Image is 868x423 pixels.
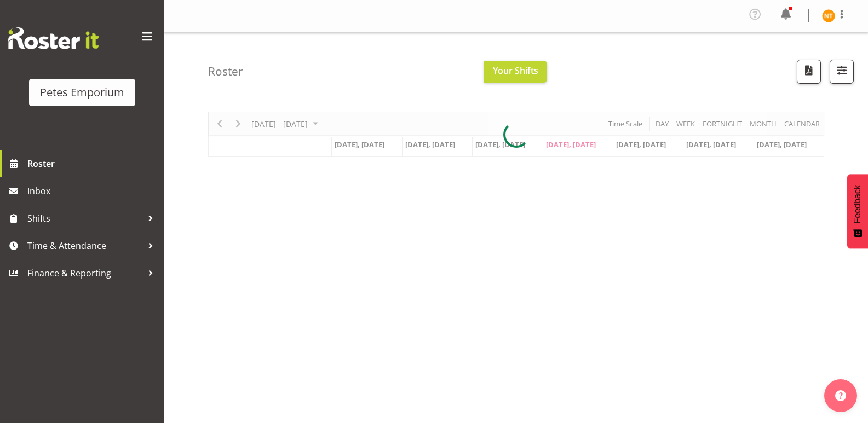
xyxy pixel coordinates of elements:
div: Petes Emporium [40,84,124,101]
button: Feedback - Show survey [847,174,868,248]
span: Finance & Reporting [27,265,142,281]
span: Your Shifts [493,65,538,77]
button: Filter Shifts [830,60,854,84]
h4: Roster [208,65,243,78]
img: Rosterit website logo [8,27,99,49]
img: help-xxl-2.png [835,390,846,401]
span: Inbox [27,183,159,199]
span: Shifts [27,210,142,227]
span: Time & Attendance [27,237,142,254]
span: Feedback [853,185,863,223]
button: Your Shifts [484,61,547,83]
button: Download a PDF of the roster according to the set date range. [797,60,821,84]
img: nicole-thomson8388.jpg [822,9,835,22]
span: Roster [27,155,159,172]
